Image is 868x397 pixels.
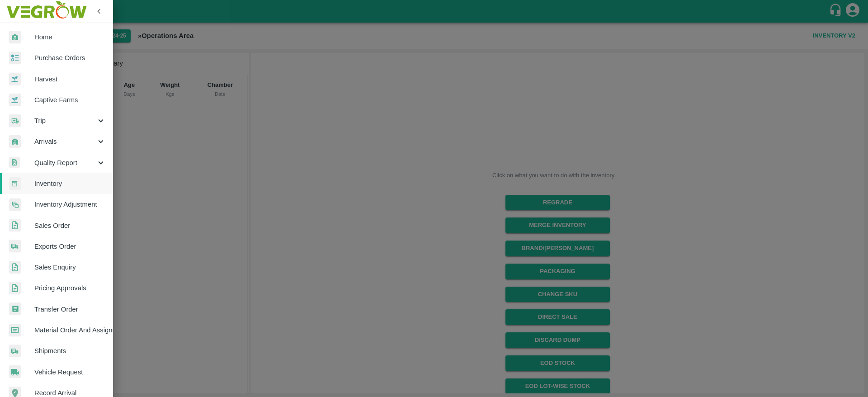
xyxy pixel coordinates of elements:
[34,262,106,272] span: Sales Enquiry
[9,261,21,274] img: sales
[34,241,106,251] span: Exports Order
[34,221,106,231] span: Sales Order
[9,324,21,337] img: centralMaterial
[9,114,21,128] img: delivery
[9,240,21,253] img: shipments
[9,157,20,168] img: qualityReport
[9,135,21,148] img: whArrival
[9,93,21,107] img: harvest
[9,177,21,190] img: whInventory
[9,365,21,378] img: vehicle
[34,32,106,42] span: Home
[34,116,96,126] span: Trip
[34,199,106,209] span: Inventory Adjustment
[34,325,106,335] span: Material Order And Assignment
[9,219,21,232] img: sales
[9,345,21,358] img: shipments
[9,302,21,316] img: whTransfer
[34,74,106,84] span: Harvest
[34,304,106,314] span: Transfer Order
[34,179,106,189] span: Inventory
[9,198,21,211] img: inventory
[9,31,21,44] img: whArrival
[34,367,106,377] span: Vehicle Request
[34,158,96,168] span: Quality Report
[9,72,21,86] img: harvest
[34,95,106,105] span: Captive Farms
[34,346,106,356] span: Shipments
[34,283,106,293] span: Pricing Approvals
[9,52,21,65] img: reciept
[34,137,96,147] span: Arrivals
[9,282,21,295] img: sales
[34,53,106,63] span: Purchase Orders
